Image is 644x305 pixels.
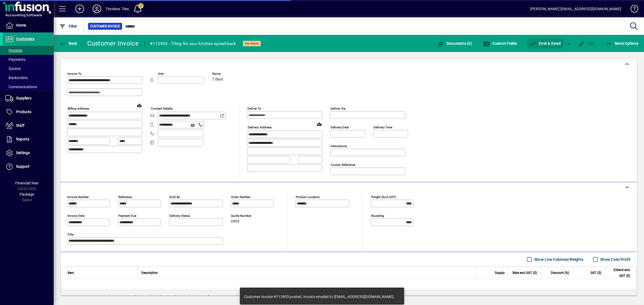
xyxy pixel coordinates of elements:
[58,39,79,48] button: Back
[315,120,324,128] a: View on map
[16,110,31,114] span: Products
[3,55,54,64] a: Payments
[5,66,21,71] span: Quotes
[231,214,263,218] span: Quote number
[67,214,85,218] mat-label: Invoice date
[87,39,139,48] div: Customer Invoice
[231,219,239,224] span: 6804
[579,41,595,46] span: Edit
[513,270,537,276] span: Rate excl GST ($)
[212,77,223,81] span: 7 days
[169,195,180,199] mat-label: Sold by
[606,41,639,46] span: More Options
[3,119,54,132] a: Staff
[118,214,136,218] mat-label: Payment due
[530,41,561,46] span: ost & Email
[247,107,261,110] mat-label: Deliver To
[90,24,120,29] span: Customer Invoice
[331,107,345,110] mat-label: Deliver via
[141,270,158,276] span: Description
[331,125,349,129] mat-label: Delivery date
[3,19,54,32] a: Home
[16,137,29,141] span: Reports
[16,23,26,27] span: Home
[3,73,54,82] a: Backorders
[68,270,74,276] span: Item
[371,195,396,199] mat-label: Freight (excl GST)
[495,270,505,276] span: Supply
[16,123,24,128] span: Staff
[16,151,30,155] span: Settings
[71,4,88,14] button: Add
[244,294,394,299] div: Customer invoice #113903 posted. Invoice emailed to [EMAIL_ADDRESS][DOMAIN_NAME].
[530,5,621,13] div: [PERSON_NAME] [EMAIL_ADDRESS][DOMAIN_NAME]
[5,76,28,80] span: Backorders
[608,267,630,279] span: Extend excl GST ($)
[135,101,144,110] a: View on map
[3,82,54,91] a: Communications
[5,48,22,53] span: Invoices
[59,24,77,28] span: Filter
[3,46,54,55] a: Invoices
[533,257,583,262] label: Show Line Volumes/Weights
[5,57,25,62] span: Payments
[374,125,392,129] mat-label: Delivery time
[483,41,517,46] span: Custom Fields
[16,37,34,41] span: Customers
[67,72,82,76] mat-label: Invoice To
[67,195,89,199] mat-label: Invoice number
[54,39,83,48] app-page-header-button: Back
[577,39,596,48] button: Edit
[245,42,259,45] span: On hold
[371,214,384,218] mat-label: Rounding
[591,270,601,276] span: GST ($)
[59,41,77,46] span: Back
[3,64,54,73] a: Quotes
[15,181,39,185] span: Financial Year
[16,96,31,100] span: Suppliers
[5,85,37,89] span: Communications
[296,195,320,199] mat-label: Product location
[212,72,244,76] span: Terms
[605,39,640,48] button: More Options
[3,133,54,146] a: Reports
[231,195,250,199] mat-label: Order number
[527,39,563,48] button: Post & Email
[3,146,54,160] a: Settings
[3,92,54,105] a: Suppliers
[61,290,637,304] div: Required quantities as discussed via phone and advised to you by [PERSON_NAME] @ 3.48m2
[16,164,30,169] span: Support
[482,39,518,48] button: Custom Fields
[20,192,34,196] span: Package
[88,4,105,14] button: Profile
[67,233,74,236] mat-label: Title
[551,270,569,276] span: Discount (%)
[539,41,541,46] span: P
[437,41,472,46] span: Documents (0)
[3,160,54,173] a: Support
[3,105,54,119] a: Products
[58,21,79,31] button: Filter
[331,144,347,148] mat-label: Instructions
[118,195,132,199] mat-label: Reference
[436,39,473,48] button: Documents (0)
[150,39,236,48] div: #113903 - Tiling for your kitchen splashback
[169,214,190,218] mat-label: Delivery status
[105,5,129,13] div: Timeless Tiles
[158,72,164,76] mat-label: Attn
[627,1,637,18] a: Knowledge Base
[331,163,355,167] mat-label: Courier Reference
[599,257,630,262] label: Show Cost/Profit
